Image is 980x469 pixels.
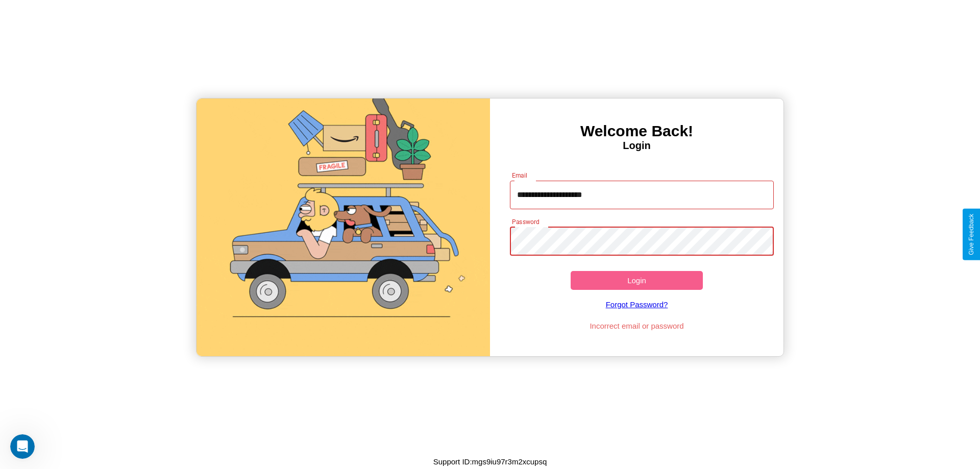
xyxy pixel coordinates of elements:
p: Support ID: mgs9iu97r3m2xcupsq [433,455,547,468]
button: Login [571,271,703,290]
a: Forgot Password? [505,290,769,319]
iframe: Intercom live chat [10,434,35,459]
div: Give Feedback [968,214,975,255]
h4: Login [490,140,783,152]
img: gif [197,98,490,356]
p: Incorrect email or password [505,319,769,333]
label: Password [512,217,539,226]
label: Email [512,171,528,180]
h3: Welcome Back! [490,122,783,140]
